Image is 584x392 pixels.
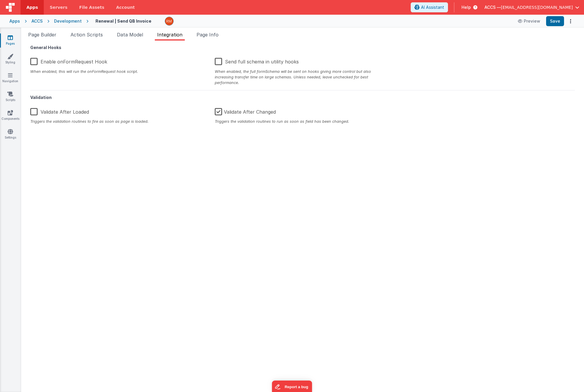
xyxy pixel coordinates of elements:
button: Preview [514,16,544,26]
button: Options [566,17,575,25]
span: Data Model [117,32,143,38]
h5: General Hooks [30,45,575,50]
span: Servers [50,4,67,10]
button: ACCS — [EMAIL_ADDRESS][DOMAIN_NAME] [484,4,579,10]
div: When enabled, this will run the onFormRequest hook script. [30,69,206,74]
span: ACCS — [484,4,501,10]
div: Triggers the validation routines to run as soon as field has been changed. [215,119,390,124]
label: Send full schema in utility hooks [215,54,299,67]
span: Apps [26,4,38,10]
span: Help [462,4,471,10]
div: ACCS [31,18,43,24]
span: Page Builder [28,32,56,38]
label: Validate After Loaded [30,105,89,117]
span: [EMAIL_ADDRESS][DOMAIN_NAME] [501,4,573,10]
img: 1e10b08f9103151d1000344c2f9be56b [165,17,173,25]
div: Apps [9,18,20,24]
span: Action Scripts [71,32,103,38]
div: Triggers the validation routines to fire as soon as page is loaded. [30,119,206,124]
span: Page Info [197,32,219,38]
div: Development [54,18,82,24]
span: Integration [157,32,182,38]
label: Validate After Changed [215,105,276,117]
h4: Renewal | Send QB Invoice [95,19,151,23]
div: When enabled, the full formSchema will be sent on hooks giving more control but also increasing t... [215,69,390,86]
label: Enable onFormRequest Hook [30,54,107,67]
span: AI Assistant [421,4,444,10]
button: AI Assistant [411,2,448,12]
button: Save [546,16,564,26]
span: File Assets [79,4,105,10]
h5: Validation [30,90,575,100]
